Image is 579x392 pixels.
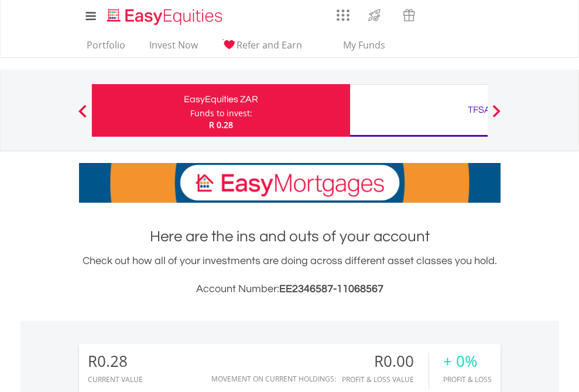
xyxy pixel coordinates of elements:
[485,110,508,122] button: Next
[337,9,350,22] img: grid-menu-icon.svg
[392,3,426,25] a: Vouchers
[456,3,486,26] a: FAQ's and Support
[82,39,130,57] a: Portfolio
[88,353,143,370] div: R0.28
[443,376,492,383] div: Profit & Loss
[486,3,516,29] a: My Profile
[71,110,94,122] button: Previous
[399,6,419,25] img: vouchers-v2.svg
[217,39,307,57] a: Refer and Earn
[342,376,429,383] div: Profit & Loss Value
[79,226,501,247] h1: Here are the ins and outs of your account
[209,119,233,130] span: R 0.28
[79,163,501,203] img: EasyMortage Promotion Banner
[190,107,252,119] div: Funds to invest:
[426,3,456,26] a: Notifications
[365,6,384,25] img: thrive-v2.svg
[237,39,302,51] span: Refer and Earn
[105,7,227,26] img: EasyEquities_Logo.png
[79,281,501,297] h3: Account Number:
[79,253,501,297] div: Check out how all of your investments are doing across different asset classes you hold.
[329,3,357,22] a: AppsGrid
[279,283,383,294] span: EE2346587-11068567
[326,37,403,53] span: My Funds
[342,353,429,370] div: R0.00
[145,39,203,57] a: Invest Now
[88,376,143,383] div: CURRENT VALUE
[443,353,492,370] div: + 0%
[102,3,227,26] a: Home page
[99,91,343,107] div: EasyEquities ZAR
[211,375,336,383] div: Movement on Current Holdings:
